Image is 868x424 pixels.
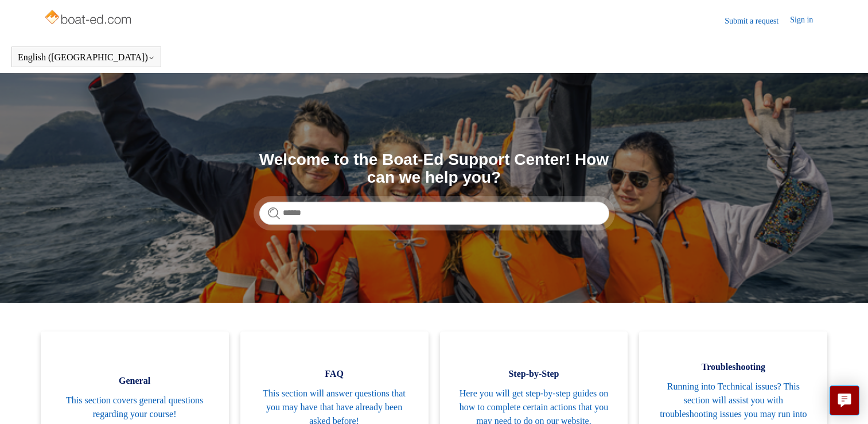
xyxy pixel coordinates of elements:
span: FAQ [258,367,411,381]
h1: Welcome to the Boat-Ed Support Center! How can we help you? [259,151,609,187]
img: Boat-Ed Help Center home page [44,7,135,30]
span: This section covers general questions regarding your course! [58,394,212,421]
input: Search [259,202,609,225]
a: Submit a request [725,15,790,27]
span: General [58,374,212,388]
span: Troubleshooting [656,360,810,374]
span: Step-by-Step [457,367,611,381]
button: Live chat [830,386,859,415]
button: English ([GEOGRAPHIC_DATA]) [18,52,155,63]
a: Sign in [790,14,824,28]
